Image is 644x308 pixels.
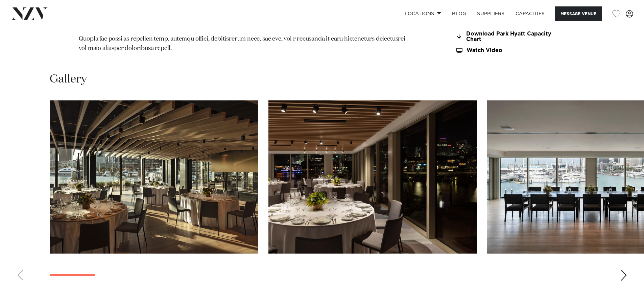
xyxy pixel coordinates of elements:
a: Capacities [510,6,550,21]
a: SUPPLIERS [472,6,510,21]
a: Download Park Hyatt Capacity Chart [455,31,566,42]
swiper-slide: 2 / 30 [268,100,477,254]
swiper-slide: 1 / 30 [50,100,258,254]
button: Message Venue [555,6,602,21]
a: Locations [399,6,447,21]
a: BLOG [447,6,472,21]
a: Watch Video [455,48,566,53]
img: nzv-logo.png [11,7,48,20]
h2: Gallery [50,72,87,87]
